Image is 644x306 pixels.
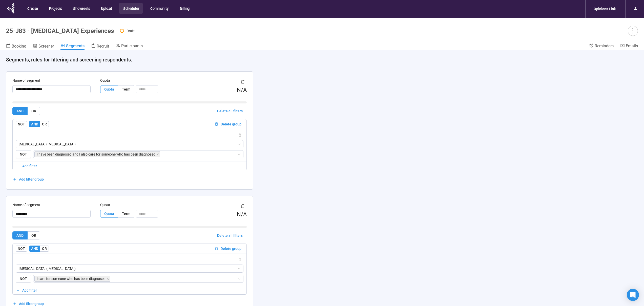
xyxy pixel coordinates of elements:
[221,246,241,251] span: Delete group
[31,247,38,251] span: AND
[620,43,638,49] a: Emails
[589,43,614,49] a: Reminders
[16,109,24,113] span: AND
[42,247,47,251] span: OR
[100,202,110,208] label: Quota
[19,140,240,148] span: Kidney Cancer (Renal Cell Carcinoma)
[122,212,130,216] span: Term
[104,212,114,216] span: Quota
[107,277,109,280] span: close
[13,286,246,294] button: Add filter
[104,87,114,91] span: Quota
[23,3,41,14] button: Create
[97,3,116,14] button: Upload
[217,233,243,238] span: Delete all filters
[239,202,247,210] button: delete
[38,44,54,49] span: Screener
[6,43,26,50] a: Booking
[591,4,619,14] div: Opinions Link
[628,26,638,36] button: more
[127,29,135,33] span: Draft
[91,43,109,50] a: Recruit
[33,43,54,50] a: Screener
[69,3,93,14] button: Showreels
[31,233,36,237] span: OR
[213,107,247,115] button: Delete all filters
[239,78,247,86] button: delete
[37,151,155,157] span: I have been diagnosed and I also care for someone who has been diagnosed
[31,109,36,113] span: OR
[31,122,38,126] span: AND
[12,44,26,49] span: Booking
[119,3,143,14] button: Scheduler
[97,44,109,49] span: Recruit
[156,153,159,156] span: close
[16,233,24,237] span: AND
[241,80,245,84] span: delete
[627,289,639,301] div: Open Intercom Messenger
[595,43,614,48] span: Reminders
[146,3,172,14] button: Community
[212,121,243,127] button: Delete group
[42,122,47,126] span: OR
[237,86,247,95] div: N/A
[6,27,114,34] h1: 25-J83 - [MEDICAL_DATA] Experiences
[22,288,37,293] span: Add filter
[116,43,143,49] a: Participants
[212,246,243,252] button: Delete group
[22,163,37,169] span: Add filter
[176,3,193,14] button: Billing
[12,78,40,83] label: Name of segment
[19,265,240,272] span: Kidney Cancer (Renal Cell Carcinoma)
[626,43,638,48] span: Emails
[45,3,66,14] button: Projects
[121,43,143,48] span: Participants
[241,204,245,208] span: delete
[19,177,44,182] span: Add filter group
[122,87,130,91] span: Term
[217,108,243,114] span: Delete all filters
[237,210,247,219] div: N/A
[100,78,110,83] label: Quota
[37,276,106,281] span: I care for someone who has been diagnosed
[34,276,110,282] span: I care for someone who has been diagnosed
[12,202,40,208] label: Name of segment
[66,43,85,48] span: Segments
[213,231,247,239] button: Delete all filters
[13,162,246,170] button: Add filter
[60,43,85,50] a: Segments
[12,175,44,183] button: Add filter group
[221,121,241,127] span: Delete group
[6,56,634,63] h4: Segments, rules for filtering and screening respondents.
[629,27,636,34] span: more
[34,151,160,157] span: I have been diagnosed and I also care for someone who has been diagnosed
